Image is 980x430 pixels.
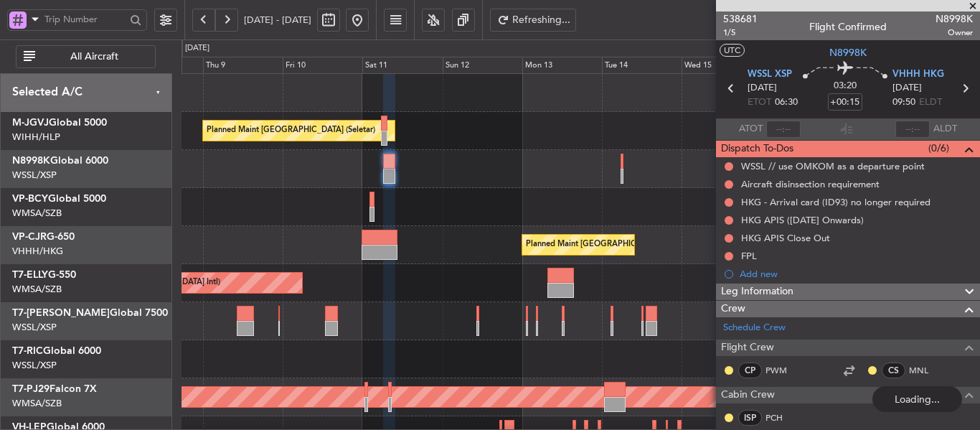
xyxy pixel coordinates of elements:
div: Sat 11 [362,57,442,74]
span: 03:20 [834,79,857,93]
a: WSSL/XSP [12,321,57,334]
a: T7-RICGlobal 6000 [12,346,101,356]
span: (0/6) [928,141,949,156]
span: WSSL XSP [748,67,792,82]
input: Trip Number [44,9,126,30]
div: CS [882,363,905,378]
div: HKG APIS Close Out [741,232,830,244]
button: UTC [720,44,745,57]
div: Planned Maint [GEOGRAPHIC_DATA] (Seletar) [207,120,375,141]
span: Cabin Crew [721,387,775,403]
span: M-JGVJ [12,118,49,128]
span: Flight Crew [721,340,774,356]
button: All Aircraft [16,45,156,68]
span: ELDT [919,95,942,110]
a: T7-ELLYG-550 [12,270,76,280]
div: Tue 14 [602,57,682,74]
a: M-JGVJGlobal 5000 [12,118,107,128]
a: VP-BCYGlobal 5000 [12,194,106,204]
div: CP [738,363,762,378]
button: Refreshing... [490,9,576,32]
a: WMSA/SZB [12,283,62,296]
span: 09:50 [892,95,915,110]
span: Owner [936,27,973,39]
span: T7-[PERSON_NAME] [12,308,110,318]
span: ALDT [933,122,957,136]
div: Flight Confirmed [809,19,887,34]
div: HKG - Arrival card (ID93) no longer required [741,196,930,208]
span: T7-ELLY [12,270,48,280]
div: Planned Maint [GEOGRAPHIC_DATA] ([GEOGRAPHIC_DATA] Intl) [526,234,765,256]
a: WSSL/XSP [12,359,57,372]
span: Leg Information [721,284,793,300]
a: VHHH/HKG [12,245,63,258]
span: N8998K [12,156,50,166]
span: [DATE] [748,81,777,95]
a: MNL [909,364,941,377]
a: WMSA/SZB [12,397,62,410]
a: VP-CJRG-650 [12,232,75,242]
span: 1/5 [723,27,758,39]
div: Loading... [872,386,962,412]
span: ETOT [748,95,771,110]
span: Crew [721,301,745,317]
a: Schedule Crew [723,321,786,335]
div: [DATE] [185,42,209,55]
span: [DATE] - [DATE] [244,14,311,27]
span: N8998K [936,11,973,27]
div: Thu 9 [203,57,283,74]
span: 538681 [723,11,758,27]
span: T7-PJ29 [12,384,50,394]
span: ATOT [739,122,763,136]
div: Fri 10 [283,57,362,74]
a: PWM [765,364,798,377]
input: --:-- [766,121,801,138]
a: WMSA/SZB [12,207,62,220]
span: VHHH HKG [892,67,944,82]
a: PCH [765,411,798,424]
div: WSSL // use OMKOM as a departure point [741,160,925,172]
div: ISP [738,410,762,426]
div: HKG APIS ([DATE] Onwards) [741,214,864,226]
a: T7-[PERSON_NAME]Global 7500 [12,308,168,318]
a: T7-PJ29Falcon 7X [12,384,97,394]
span: VP-CJR [12,232,47,242]
span: VP-BCY [12,194,48,204]
a: WIHH/HLP [12,131,60,144]
span: T7-RIC [12,346,43,356]
div: Add new [740,268,973,280]
div: Mon 13 [522,57,602,74]
span: 06:30 [775,95,798,110]
span: Refreshing... [512,15,571,25]
div: Wed 15 [682,57,761,74]
div: Sun 12 [443,57,522,74]
a: WSSL/XSP [12,169,57,182]
span: [DATE] [892,81,922,95]
div: Aircraft disinsection requirement [741,178,880,190]
span: All Aircraft [38,52,151,62]
a: N8998KGlobal 6000 [12,156,108,166]
span: N8998K [829,45,867,60]
div: FPL [741,250,757,262]
span: Dispatch To-Dos [721,141,793,157]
